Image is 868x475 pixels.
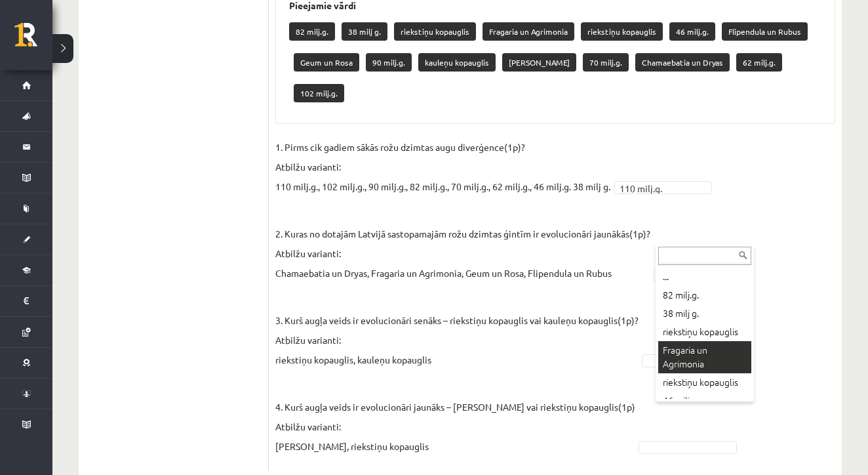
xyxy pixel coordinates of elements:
div: riekstiņu kopauglis [658,323,751,341]
div: Fragaria un Agrimonia [658,341,751,373]
div: 46 milj.g. [658,392,751,410]
div: 82 milj.g. [658,286,751,304]
div: riekstiņu kopauglis [658,373,751,392]
div: ... [658,268,751,286]
div: 38 milj g. [658,304,751,323]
